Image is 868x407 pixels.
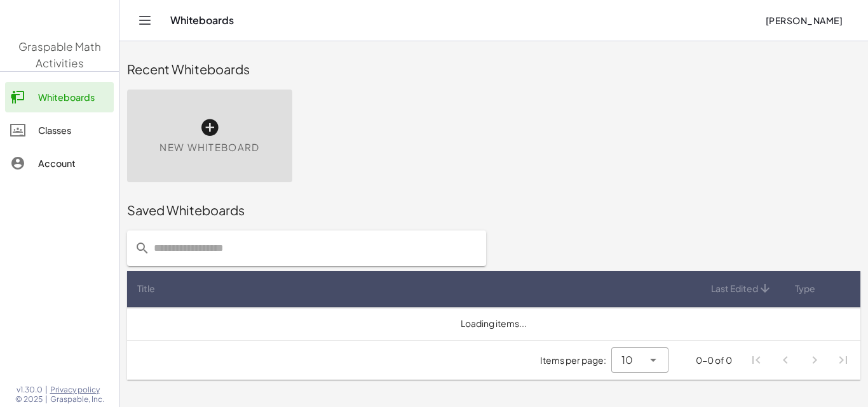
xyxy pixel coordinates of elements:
[159,140,259,155] span: New Whiteboard
[127,307,860,340] td: Loading items...
[50,394,104,404] span: Graspable, Inc.
[5,82,114,112] a: Whiteboards
[50,385,104,395] a: Privacy policy
[137,282,155,295] span: Title
[742,346,858,375] nav: Pagination Navigation
[45,394,48,404] span: |
[540,354,611,367] span: Items per page:
[711,282,758,295] span: Last Edited
[135,241,150,256] i: prepended action
[45,385,48,395] span: |
[38,90,109,105] div: Whiteboards
[795,282,815,295] span: Type
[755,9,853,32] button: [PERSON_NAME]
[38,156,109,171] div: Account
[15,394,43,404] span: © 2025
[38,123,109,138] div: Classes
[135,10,155,30] button: Toggle navigation
[621,352,633,368] span: 10
[127,201,860,219] div: Saved Whiteboards
[17,385,43,395] span: v1.30.0
[127,60,860,78] div: Recent Whiteboards
[696,354,732,367] div: 0-0 of 0
[18,39,101,70] span: Graspable Math Activities
[5,148,114,178] a: Account
[5,115,114,145] a: Classes
[765,15,843,26] span: [PERSON_NAME]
